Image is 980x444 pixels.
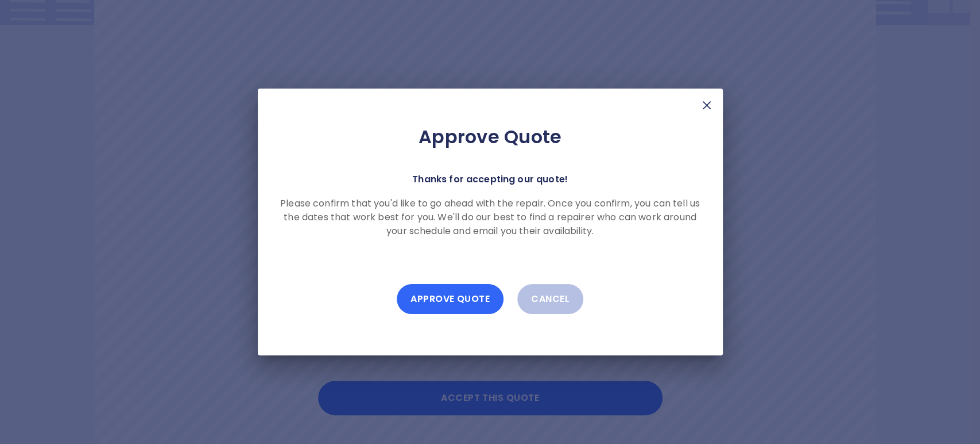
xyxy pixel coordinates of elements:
[276,125,704,148] h2: Approve Quote
[517,284,583,314] button: Cancel
[700,98,714,112] img: X Mark
[412,171,568,187] p: Thanks for accepting our quote!
[397,284,503,314] button: Approve Quote
[276,197,704,238] p: Please confirm that you'd like to go ahead with the repair. Once you confirm, you can tell us the...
